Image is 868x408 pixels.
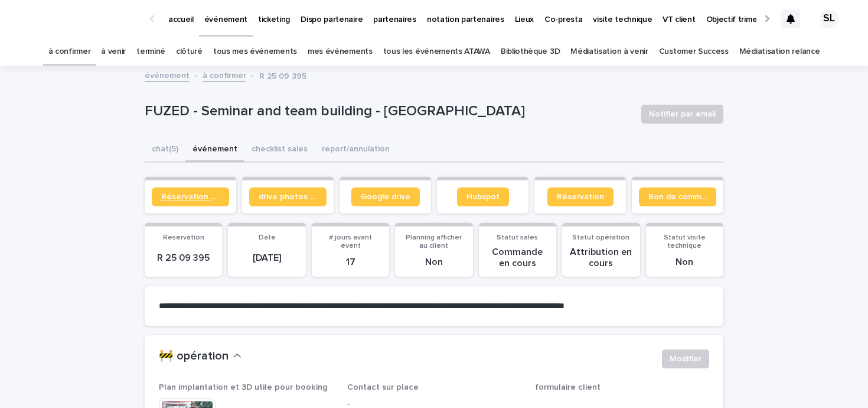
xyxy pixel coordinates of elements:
a: Médiatisation à venir [570,38,648,66]
p: R 25 09 395 [259,69,306,82]
a: tous les événements ATAWA [383,38,490,66]
p: R 25 09 395 [152,252,215,264]
span: Notifier par email [649,108,716,120]
a: Bon de commande [639,187,716,206]
a: Réservation client [152,187,229,206]
a: Hubspot [457,187,509,206]
span: drive photos coordinateur [259,193,317,201]
a: mes événements [308,38,373,66]
p: 17 [319,257,382,268]
span: Réservation [557,193,604,201]
button: Modifier [662,349,709,368]
span: Reservation [163,234,204,241]
span: Statut visite technique [664,234,706,250]
span: Modifier [670,353,701,365]
button: événement [185,138,244,163]
button: checklist sales [244,138,315,163]
h2: 🚧 opération [159,349,229,364]
span: formulaire client [535,383,601,391]
span: Hubspot [466,193,500,201]
a: drive photos coordinateur [249,187,327,206]
span: Statut sales [497,234,538,241]
span: # jours avant event [329,234,372,250]
a: terminé [136,38,165,66]
a: tous mes événements [213,38,297,66]
span: Google drive [361,193,410,201]
a: Réservation [547,187,614,206]
a: Médiatisation relance [739,38,820,66]
span: Date [259,234,276,241]
span: Plan implantation et 3D utile pour booking [159,383,328,391]
a: Bibliothèque 3D [501,38,560,66]
button: 🚧 opération [159,349,242,364]
p: Non [402,257,465,268]
a: à confirmer [203,68,246,82]
button: Notifier par email [641,105,723,124]
span: Bon de commande [648,193,707,201]
span: Contact sur place [347,383,419,391]
img: Ls34BcGeRexTGTNfXpUC [24,7,138,31]
a: à confirmer [48,38,91,66]
a: Google drive [351,187,420,206]
p: Attribution en cours [569,247,632,269]
a: événement [145,68,190,82]
span: Statut opération [572,234,629,241]
span: Réservation client [161,193,220,201]
span: Planning afficher au client [406,234,462,250]
p: FUZED - Seminar and team building - [GEOGRAPHIC_DATA] [145,103,632,120]
p: Commande en cours [486,247,549,269]
button: chat (5) [145,138,185,163]
a: à venir [101,38,126,66]
button: report/annulation [315,138,397,163]
p: Non [653,257,716,268]
a: Customer Success [659,38,729,66]
div: SL [820,9,838,28]
a: clôturé [176,38,203,66]
p: [DATE] [235,252,298,264]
